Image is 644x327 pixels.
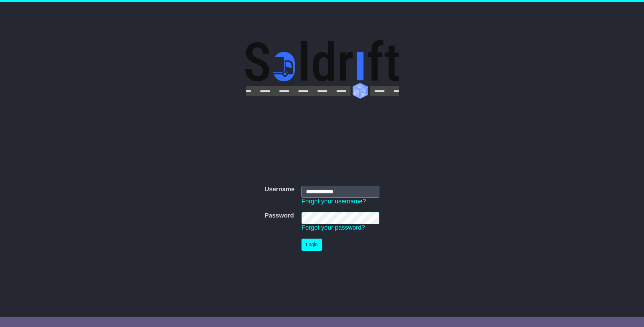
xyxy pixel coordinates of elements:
img: Soldrift Pty Ltd [245,40,399,99]
a: Forgot your username? [301,198,366,205]
a: Forgot your password? [301,224,365,231]
label: Password [265,212,294,220]
button: Login [301,239,322,251]
label: Username [265,186,295,193]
